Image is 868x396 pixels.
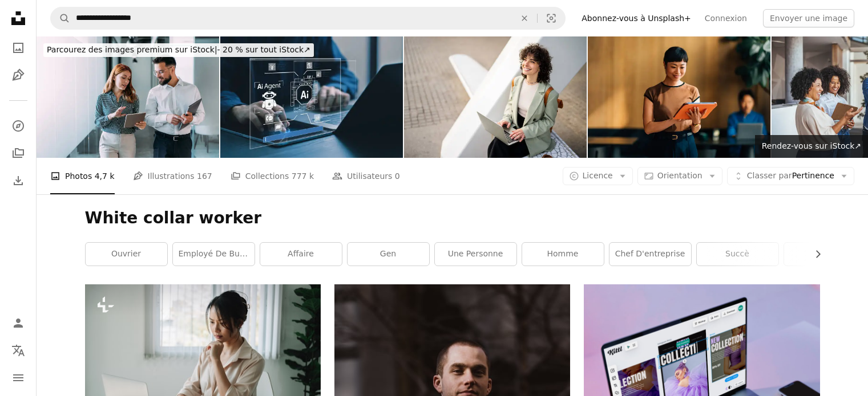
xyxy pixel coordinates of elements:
[512,7,537,29] button: Effacer
[727,167,854,185] button: Classer parPertinence
[7,169,30,192] a: Historique de téléchargement
[51,7,70,29] button: Rechercher sur Unsplash
[563,167,633,185] button: Licence
[784,243,866,266] a: dedan
[220,36,403,158] img: Les agents d’IA analysent les entreprises avec des assistants pour effectuer des tâches qui corre...
[348,243,429,266] a: gen
[588,36,770,158] img: Femme d’affaires asiatique utilisant une tablette numérique dans un espace de bureau moderne
[85,208,820,228] h1: White collar worker
[808,243,820,266] button: faire défiler la liste vers la droite
[698,9,754,27] a: Connexion
[755,135,868,158] a: Rendez-vous sur iStock↗
[292,170,314,182] span: 777 k
[435,243,516,266] a: une personne
[47,45,217,54] span: Parcourez des images premium sur iStock |
[85,357,321,368] a: Jeune femme d’affaires asiatique pensant à quelque chose tout en étant assise devant un ordinateu...
[522,243,604,266] a: homme
[583,171,613,180] span: Licence
[47,45,310,54] span: - 20 % sur tout iStock ↗
[395,170,400,182] span: 0
[657,171,703,180] span: Orientation
[7,36,30,59] a: Photos
[332,158,400,194] a: Utilisateurs 0
[404,36,587,158] img: Femme assise à l’extérieur et utilisant son ordinateur portable. Profitez d’une connexion Wi-Fi g...
[575,9,698,27] a: Abonnez-vous à Unsplash+
[37,36,321,64] a: Parcourez des images premium sur iStock|- 20 % sur tout iStock↗
[609,243,691,266] a: chef d'entreprise
[763,9,854,27] button: Envoyer une image
[173,243,255,266] a: employé de bureau
[37,36,219,158] img: Making decision on the move
[197,170,212,182] span: 167
[86,243,167,266] a: ouvrier
[7,115,30,137] a: Explorer
[762,141,861,150] span: Rendez-vous sur iStock ↗
[50,7,566,30] form: Rechercher des visuels sur tout le site
[260,243,342,266] a: affaire
[747,171,792,180] span: Classer par
[637,167,722,185] button: Orientation
[7,64,30,87] a: Illustrations
[231,158,314,194] a: Collections 777 k
[7,312,30,334] a: Connexion / S’inscrire
[697,243,778,266] a: succè
[747,170,834,182] span: Pertinence
[538,7,565,29] button: Recherche de visuels
[7,366,30,389] button: Menu
[7,339,30,362] button: Langue
[133,158,212,194] a: Illustrations 167
[7,142,30,165] a: Collections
